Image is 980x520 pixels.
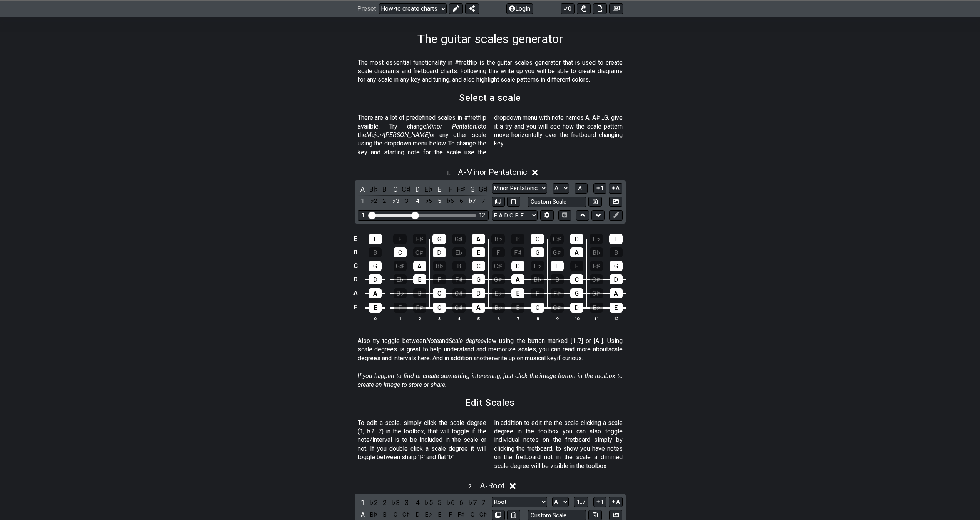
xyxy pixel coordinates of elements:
[593,497,606,507] button: 1
[434,510,444,520] div: toggle pitch class
[390,510,400,520] div: toggle pitch class
[575,183,588,194] button: A..
[478,196,488,206] div: toggle scale degree
[412,184,422,194] div: toggle pitch class
[492,261,505,271] div: C♯
[567,314,586,323] th: 10
[550,234,564,244] div: C♯
[446,169,458,177] span: 1 .
[551,274,564,284] div: B
[574,497,588,507] button: 1..7
[393,234,407,244] div: F
[412,196,422,206] div: toggle scale degree
[433,274,446,284] div: F
[609,3,623,14] button: Create image
[351,246,360,259] td: B
[511,288,524,298] div: E
[494,354,557,362] span: write up on musical key
[472,261,485,271] div: C
[402,196,412,206] div: toggle scale degree
[540,210,553,221] button: Edit Tuning
[492,303,505,313] div: B♭
[478,510,488,520] div: toggle pitch class
[570,303,583,313] div: D
[410,314,429,323] th: 2
[394,261,407,271] div: G♯
[458,167,527,177] span: A - Minor Pentatonic
[467,497,477,508] div: toggle scale degree
[588,197,601,207] button: Store user defined scale
[380,196,390,206] div: toggle scale degree
[590,261,603,271] div: F♯
[379,3,447,14] select: Preset
[358,184,368,194] div: toggle pitch class
[570,288,583,298] div: G
[452,234,466,244] div: G♯
[551,303,564,313] div: C♯
[358,114,623,157] p: There are a lot of predefined scales in #fretflip availble. Try change to the or any other scale ...
[369,247,382,257] div: B
[472,303,485,313] div: A
[609,197,622,207] button: Create Image
[570,261,583,271] div: F
[507,197,520,207] button: Delete
[468,483,480,491] span: 2 .
[433,247,446,257] div: D
[492,497,547,507] select: Scale
[390,314,410,323] th: 1
[390,196,400,206] div: toggle scale degree
[429,314,449,323] th: 3
[358,196,368,206] div: toggle scale degree
[452,247,466,257] div: E♭
[390,497,400,508] div: toggle scale degree
[456,510,466,520] div: toggle pitch class
[593,3,607,14] button: Print
[492,288,505,298] div: E♭
[491,234,505,244] div: B♭
[578,185,584,192] span: A..
[402,510,412,520] div: toggle pitch class
[446,497,456,508] div: toggle scale degree
[531,274,544,284] div: B♭
[413,303,426,313] div: F♯
[452,261,466,271] div: B
[432,234,446,244] div: G
[424,184,434,194] div: toggle pitch class
[449,3,463,14] button: Edit Preset
[369,274,382,284] div: D
[609,210,622,221] button: First click edit preset to enable marker editing
[369,184,379,194] div: toggle pitch class
[467,184,477,194] div: toggle pitch class
[434,497,444,508] div: toggle scale degree
[488,314,508,323] th: 6
[508,314,528,323] th: 7
[351,259,360,273] td: G
[590,303,603,313] div: E♭
[357,5,376,12] span: Preset
[369,288,382,298] div: A
[494,419,623,470] p: In addition to edit the the scale clicking a scale degree in the toolbox you can also toggle indi...
[528,314,547,323] th: 8
[394,303,407,313] div: F
[413,274,426,284] div: E
[551,261,564,271] div: E
[467,196,477,206] div: toggle scale degree
[434,196,444,206] div: toggle scale degree
[478,497,488,508] div: toggle scale degree
[577,3,591,14] button: Toggle Dexterity for all fretkits
[551,288,564,298] div: F♯
[472,288,485,298] div: D
[478,184,488,194] div: toggle pitch class
[402,184,412,194] div: toggle pitch class
[351,273,360,286] td: D
[547,314,567,323] th: 9
[434,184,444,194] div: toggle pitch class
[553,183,569,194] select: Tonic/Root
[449,337,484,344] em: Scale degree
[570,234,583,244] div: D
[590,247,603,257] div: B♭
[369,497,379,508] div: toggle scale degree
[456,497,466,508] div: toggle scale degree
[402,497,412,508] div: toggle scale degree
[369,510,379,520] div: toggle pitch class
